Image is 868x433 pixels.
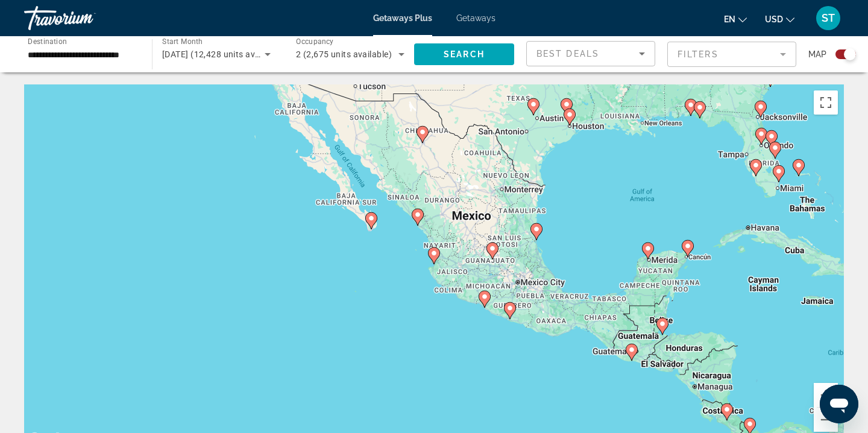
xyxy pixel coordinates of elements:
span: ST [822,12,835,24]
a: Getaways [456,13,495,23]
button: Filter [667,41,796,68]
span: Best Deals [536,49,599,58]
span: Destination [28,37,67,45]
span: Occupancy [296,37,334,46]
button: Zoom in [814,383,838,407]
span: Map [808,46,826,63]
button: User Menu [813,5,844,31]
span: Start Month [162,37,203,46]
button: Search [414,43,514,65]
span: [DATE] (12,428 units available) [162,49,285,59]
mat-select: Sort by [536,46,645,61]
iframe: Button to launch messaging window [820,385,858,423]
span: en [724,14,735,24]
button: Change currency [765,10,794,28]
span: 2 (2,675 units available) [296,49,392,59]
a: Getaways Plus [373,13,432,23]
span: Search [444,49,485,59]
button: Toggle fullscreen view [814,90,838,115]
button: Change language [724,10,747,28]
button: Zoom out [814,408,838,432]
a: Travorium [24,2,145,34]
span: USD [765,14,783,24]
